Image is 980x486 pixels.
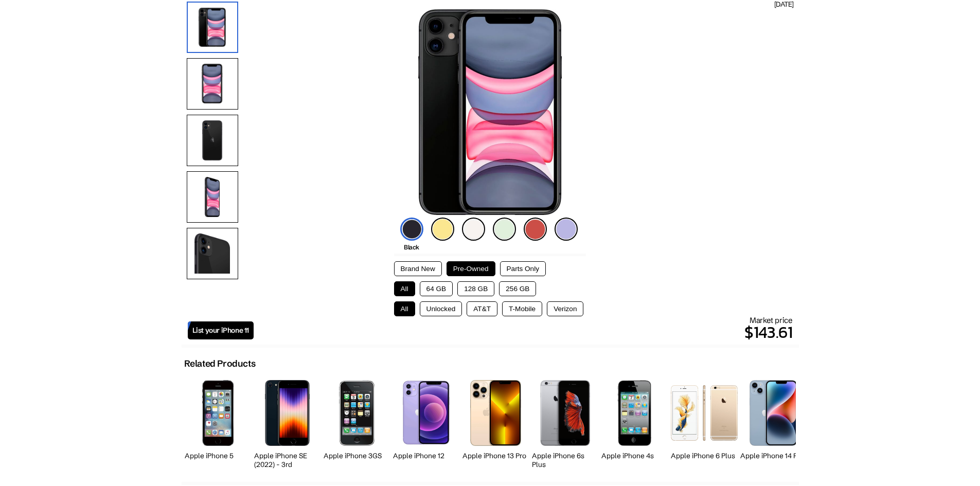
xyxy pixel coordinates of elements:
img: iPhone 11 [187,2,238,53]
img: iPhone 4s [602,380,668,446]
a: iPhone 12 Apple iPhone 12 [393,374,460,472]
a: iPhone 3GS Apple iPhone 3GS [324,374,390,472]
a: iPhone 6s Plus Apple iPhone 6s Plus [532,374,599,472]
p: $143.61 [254,320,793,345]
button: Pre-Owned [447,261,495,276]
button: Unlocked [420,301,462,316]
h2: Related Products [184,358,256,369]
span: List your iPhone 11 [192,326,249,335]
a: iPhone 13 Pro Apple iPhone 13 Pro [462,374,529,472]
h2: Apple iPhone SE (2022) - 3rd Generation [254,452,321,478]
h2: Apple iPhone 14 Plus [740,452,807,460]
h2: Apple iPhone 4s [601,452,668,460]
button: AT&T [467,301,497,316]
a: iPhone SE 3rd Gen Apple iPhone SE (2022) - 3rd Generation [254,374,321,472]
h2: Apple iPhone 6 Plus [671,452,738,460]
img: Side [187,171,238,223]
button: 128 GB [457,281,494,296]
a: iPhone 6 Plus Apple iPhone 6 Plus [671,374,738,472]
img: green-icon [493,218,516,241]
img: Camera [187,228,238,279]
img: iPhone 12 [402,380,450,446]
button: All [394,301,415,316]
img: iPhone 5s [202,380,234,445]
img: iPhone 11 [418,9,562,215]
img: iPhone 13 Pro [470,380,522,445]
img: white-icon [462,218,485,241]
a: List your iPhone 11 [188,321,254,339]
img: purple-icon [555,218,578,241]
button: 64 GB [420,281,453,296]
h2: Apple iPhone 12 [393,452,460,460]
img: yellow-icon [431,218,454,241]
button: Parts Only [500,261,546,276]
a: iPhone 4s Apple iPhone 4s [601,374,668,472]
img: iPhone 6s Plus [538,380,593,445]
a: iPhone 14 Plus Apple iPhone 14 Plus [740,374,807,472]
img: Front [187,58,238,110]
img: black-icon [400,218,423,241]
img: iPhone SE 3rd Gen [265,380,310,445]
button: Brand New [394,261,442,276]
button: 256 GB [499,281,536,296]
img: iPhone 3GS [339,380,375,445]
span: Black [404,243,419,251]
h2: Apple iPhone 3GS [324,452,390,460]
h2: Apple iPhone 5 [185,452,252,460]
button: T-Mobile [502,301,542,316]
button: Verizon [547,301,583,316]
img: iPhone 14 Plus [750,380,797,445]
h2: Apple iPhone 6s Plus [532,452,599,469]
img: iPhone 6 Plus [671,385,738,440]
img: product-red-icon [524,218,547,241]
img: Rear [187,115,238,166]
a: iPhone 5s Apple iPhone 5 [185,374,252,472]
div: Market price [254,315,793,345]
button: All [394,281,415,296]
h2: Apple iPhone 13 Pro [462,452,529,460]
